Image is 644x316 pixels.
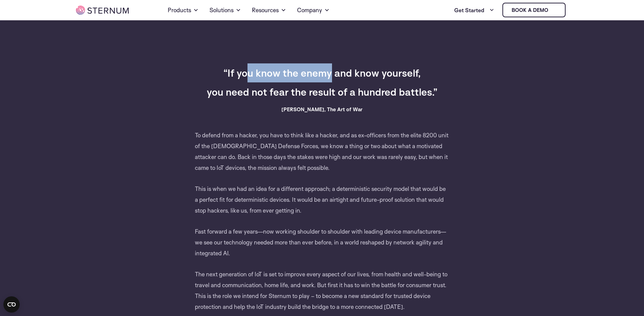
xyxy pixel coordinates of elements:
[195,130,449,183] p: To defend from a hacker, you have to think like a hacker, and as ex-officers from the elite 8200 ...
[209,1,241,20] a: Solutions
[297,1,330,20] a: Company
[168,1,199,20] a: Products
[76,6,129,15] img: sternum iot
[502,3,566,17] a: Book a demo
[195,183,449,226] p: This is when we had an idea for a different approach; a deterministic security model that would b...
[195,269,449,312] p: The next generation of IoT is set to improve every aspect of our lives, from health and well-bein...
[190,63,454,101] h3: “If you know the enemy and know yourself, you need not fear the result of a hundred battles.”
[195,226,449,269] p: Fast forward a few years—now working shoulder to shoulder with leading device manufacturers—we se...
[551,7,556,13] img: sternum iot
[3,296,20,313] button: Open CMP widget
[252,1,286,20] a: Resources
[454,3,494,17] a: Get Started
[190,105,454,114] h6: [PERSON_NAME], The Art of War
